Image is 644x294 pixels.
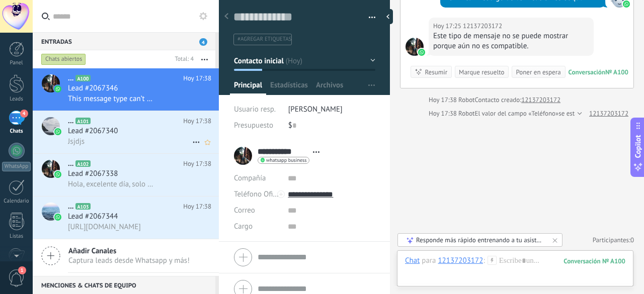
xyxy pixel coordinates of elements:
span: A100 [75,75,90,81]
span: Cargo [234,223,253,230]
div: 100 [563,257,625,265]
button: Teléfono Oficina [234,186,280,203]
span: 1 [18,266,26,274]
span: Robot [458,95,474,104]
span: Correo [234,206,255,215]
span: Hola, excelente día, solo para confirmar 🥰 ¿Hoy adquirirá su material por *solo $49 pesos mexican... [68,179,156,189]
div: Calendario [2,198,31,205]
div: Conversación [569,68,605,76]
div: $ [288,118,375,134]
span: Archivos [316,80,343,95]
div: Total: 4 [171,54,194,64]
span: 4 [20,110,28,118]
span: Hoy 17:38 [183,73,211,83]
span: Lead #2067346 [68,83,118,93]
a: avataricon...A103Hoy 17:38Lead #2067344[URL][DOMAIN_NAME] [33,197,219,239]
div: Presupuesto [234,118,281,134]
div: WhatsApp [2,162,31,171]
span: Captura leads desde Whatsapp y más! [68,256,190,265]
span: El valor del campo «Teléfono» [475,109,559,119]
div: Compañía [234,170,280,186]
span: #agregar etiquetas [237,36,291,43]
img: icon [54,214,61,221]
div: Entradas [33,32,215,50]
div: Listas [2,233,31,240]
span: Teléfono Oficina [234,189,286,199]
span: ... [68,159,73,169]
div: Resumir [425,67,447,77]
div: Chats [2,128,31,135]
span: whatsapp business [266,158,306,163]
span: Hoy 17:38 [183,116,211,126]
div: Leads [2,96,31,103]
a: 12137203172 [589,109,628,119]
a: 12137203172 [521,95,560,105]
span: Estadísticas [270,80,308,95]
span: Usuario resp. [234,105,276,114]
img: waba.svg [623,1,630,8]
img: icon [54,128,61,135]
span: This message type can’t be displayed because it’s not supported yet. [68,94,156,104]
button: Más [194,50,215,68]
span: ... [68,116,73,126]
span: A102 [75,160,90,167]
span: Hoy 17:38 [183,159,211,169]
div: Panel [2,60,31,66]
div: № A100 [605,68,628,76]
span: Lead #2067340 [68,126,118,136]
div: Chats abiertos [41,53,86,65]
span: Robot [458,109,474,118]
a: avataricon...A101Hoy 17:38Lead #2067340Jsjdjs [33,111,219,153]
span: para [422,256,436,266]
span: Lead #2067338 [68,169,118,179]
span: A103 [75,203,90,210]
span: ... [68,73,73,83]
button: Correo [234,203,255,219]
div: Este tipo de mensaje no se puede mostrar porque aún no es compatible. [433,31,589,51]
div: Responde más rápido entrenando a tu asistente AI con tus fuentes de datos [416,236,545,244]
span: Hoy 17:38 [183,202,211,212]
a: avataricon...A100Hoy 17:38Lead #2067346This message type can’t be displayed because it’s not supp... [33,68,219,111]
span: 12137203172 [406,38,424,56]
span: [PERSON_NAME] [288,105,343,114]
span: Jsjdjs [68,137,85,146]
div: Usuario resp. [234,102,281,118]
div: Marque resuelto [459,67,504,77]
img: icon [54,85,61,92]
img: icon [54,171,61,178]
span: Lead #2067344 [68,212,118,222]
img: waba.svg [418,49,425,56]
div: 12137203172 [438,256,483,265]
span: [URL][DOMAIN_NAME] [68,222,141,232]
span: 0 [630,236,634,244]
div: Menciones & Chats de equipo [33,276,215,294]
span: Copilot [633,135,643,158]
div: Cargo [234,219,280,235]
a: Participantes:0 [593,236,634,244]
span: A101 [75,118,90,124]
span: ... [68,202,73,212]
span: 4 [199,38,207,46]
span: Añadir Canales [68,246,190,256]
div: Hoy 17:25 [433,21,463,31]
div: Contacto creado: [475,95,522,105]
span: Presupuesto [234,121,273,130]
div: Ocultar [383,9,393,24]
div: Hoy 17:38 [429,109,458,119]
div: Poner en espera [516,67,560,77]
a: avataricon...A102Hoy 17:38Lead #2067338Hola, excelente día, solo para confirmar 🥰 ¿Hoy adquirirá ... [33,154,219,196]
span: 12137203172 [463,21,502,31]
div: Hoy 17:38 [429,95,458,105]
span: : [483,256,485,266]
span: Principal [234,80,262,95]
